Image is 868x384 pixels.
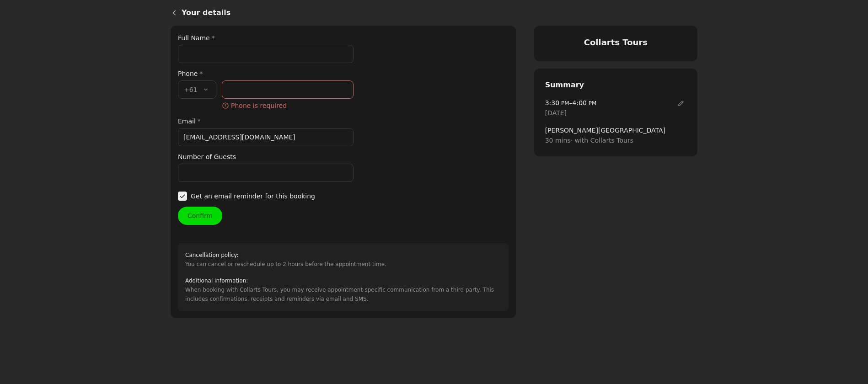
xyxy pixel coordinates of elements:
[675,98,686,109] span: ​
[178,191,187,201] span: ​
[178,69,354,79] div: Phone
[231,101,354,111] span: Phone is required
[545,99,559,107] span: 3:30
[178,152,354,162] label: Number of Guests
[559,100,569,107] span: PM
[178,207,222,225] button: Confirm
[182,7,697,18] h1: Your details
[587,100,596,107] span: PM
[573,99,587,107] span: 4:00
[675,98,686,109] button: Edit date and time
[545,108,567,118] span: [DATE]
[545,135,686,145] span: 30 mins · with Collarts Tours
[163,2,182,24] a: Back
[178,128,354,146] input: Verified by Zero Phishing
[185,276,501,304] div: When booking with Collarts Tours, you may receive appointment-specific communication from a third...
[178,116,354,126] label: Email
[545,80,686,91] h2: Summary
[191,191,315,201] span: Get an email reminder for this booking
[185,251,386,260] h2: Cancellation policy :
[178,80,216,99] button: +61
[222,101,229,111] span: ​
[545,98,597,108] span: –
[545,37,686,48] h4: Collarts Tours
[185,276,501,285] h2: Additional information :
[178,33,354,43] label: Full Name
[545,125,686,135] span: [PERSON_NAME][GEOGRAPHIC_DATA]
[185,251,386,269] div: You can cancel or reschedule up to 2 hours before the appointment time.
